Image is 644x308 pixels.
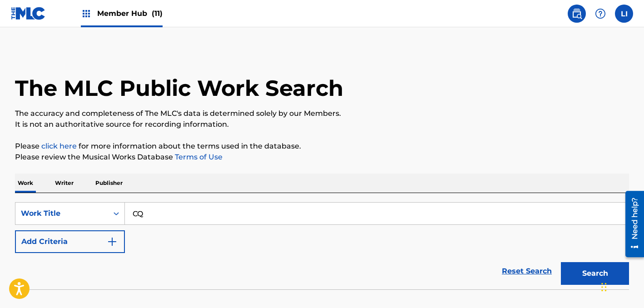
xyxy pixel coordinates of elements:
[497,261,556,281] a: Reset Search
[619,188,644,261] iframe: Resource Center
[15,230,125,253] button: Add Criteria
[97,8,163,19] span: Member Hub
[571,8,582,19] img: search
[41,142,77,150] a: click here
[561,262,629,285] button: Search
[615,5,633,23] div: User Menu
[15,202,629,289] form: Search Form
[15,141,629,152] p: Please for more information about the terms used in the database.
[11,7,46,20] img: MLC Logo
[15,108,629,119] p: The accuracy and completeness of The MLC's data is determined solely by our Members.
[599,264,644,308] iframe: Chat Widget
[107,236,118,247] img: 9d2ae6d4665cec9f34b9.svg
[52,174,76,193] p: Writer
[93,174,125,193] p: Publisher
[15,174,36,193] p: Work
[595,8,606,19] img: help
[15,75,343,102] h1: The MLC Public Work Search
[81,8,92,19] img: Top Rightsholders
[601,273,607,301] div: Drag
[152,9,163,18] span: (11)
[173,153,223,161] a: Terms of Use
[21,208,103,219] div: Work Title
[568,5,586,23] a: Public Search
[15,152,629,163] p: Please review the Musical Works Database
[15,119,629,130] p: It is not an authoritative source for recording information.
[591,5,609,23] div: Help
